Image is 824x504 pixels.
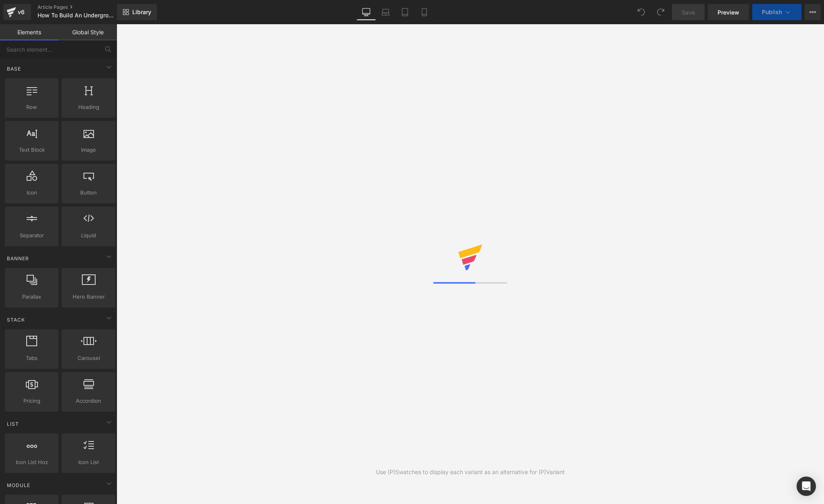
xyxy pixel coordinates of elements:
[633,4,649,20] button: Undo
[7,458,56,466] span: Icon List Hoz
[6,316,26,324] span: Stack
[7,397,56,405] span: Pricing
[64,397,113,405] span: Accordion
[752,4,801,20] button: Publish
[682,8,695,17] span: Save
[64,458,113,466] span: Icon List
[718,8,739,17] span: Preview
[653,4,669,20] button: Redo
[64,188,113,197] span: Button
[376,4,395,20] a: Laptop
[805,4,821,20] button: More
[64,231,113,240] span: Liquid
[797,477,816,496] div: Open Intercom Messenger
[376,468,565,477] div: Use (P)Swatches to display each variant as an alternative for (P)Variant
[6,255,30,262] span: Banner
[64,146,113,154] span: Image
[64,354,113,362] span: Carousel
[16,7,26,17] div: v6
[38,12,115,19] span: How To Build An Underground Man Cave
[357,4,376,20] a: Desktop
[7,354,56,362] span: Tabs
[708,4,749,20] a: Preview
[415,4,434,20] a: Mobile
[6,65,22,73] span: Base
[7,146,56,154] span: Text Block
[117,4,157,20] a: New Library
[64,293,113,301] span: Hero Banner
[7,231,56,240] span: Separator
[58,24,117,40] a: Global Style
[3,4,31,20] a: v6
[7,103,56,111] span: Row
[132,8,151,16] span: Library
[395,4,415,20] a: Tablet
[762,9,782,15] span: Publish
[6,481,31,489] span: Module
[38,4,130,10] a: Article Pages
[7,293,56,301] span: Parallax
[7,188,56,197] span: Icon
[64,103,113,111] span: Heading
[6,420,20,428] span: List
